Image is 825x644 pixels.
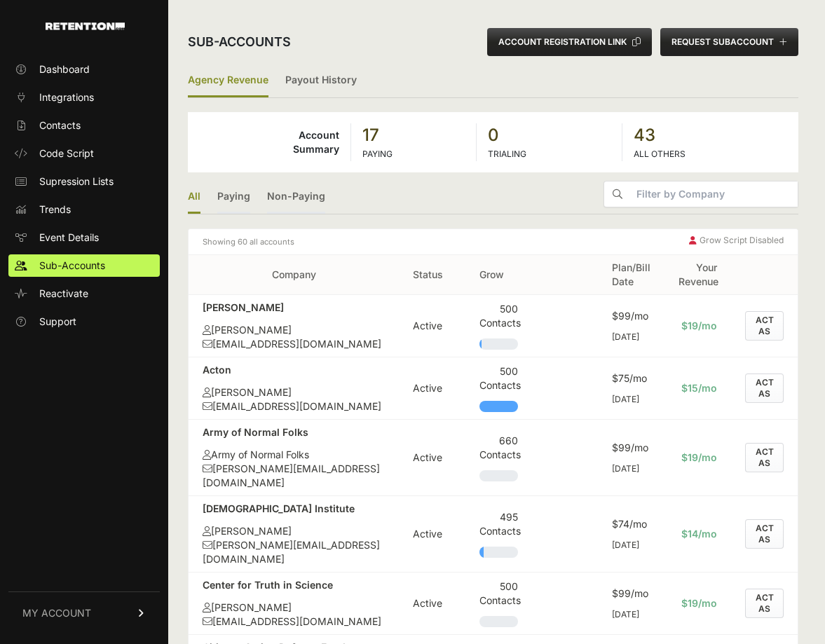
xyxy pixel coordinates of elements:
[203,462,385,490] div: [PERSON_NAME][EMAIL_ADDRESS][DOMAIN_NAME]
[203,363,385,377] div: Acton
[203,337,385,351] div: [EMAIL_ADDRESS][DOMAIN_NAME]
[689,235,784,249] div: Grow Script Disabled
[612,463,650,474] div: [DATE]
[22,606,91,620] span: MY ACCOUNT
[745,374,784,403] button: ACT AS
[39,146,94,160] span: Code Script
[203,615,385,629] div: [EMAIL_ADDRESS][DOMAIN_NAME]
[399,420,465,496] td: Active
[479,510,518,538] div: 495 Contacts
[664,295,731,357] td: $19/mo
[8,86,160,109] a: Integrations
[612,441,650,455] div: $99/mo
[267,181,325,214] a: Non-Paying
[612,609,650,620] div: [DATE]
[39,287,88,301] span: Reactivate
[479,364,518,392] div: 500 Contacts
[634,149,686,159] label: ALL OTHERS
[8,282,160,305] a: Reactivate
[8,198,160,221] a: Trends
[39,203,71,217] span: Trends
[399,573,465,635] td: Active
[188,123,351,161] td: Account Summary
[39,118,81,132] span: Contacts
[8,58,160,81] a: Dashboard
[487,28,652,56] button: ACCOUNT REGISTRATION LINK
[664,255,731,295] th: Your Revenue
[203,235,294,249] small: Showing 60 all accounts
[203,601,385,615] div: [PERSON_NAME]
[203,399,385,413] div: [EMAIL_ADDRESS][DOMAIN_NAME]
[660,28,798,56] button: REQUEST SUBACCOUNT
[188,64,268,97] label: Agency Revenue
[479,580,518,608] div: 500 Contacts
[488,149,526,159] label: TRIALING
[46,22,125,30] img: Retention.com
[8,591,160,634] a: MY ACCOUNT
[399,255,465,295] th: Status
[745,519,784,549] button: ACT AS
[8,170,160,193] a: Supression Lists
[745,311,784,341] button: ACT AS
[664,357,731,420] td: $15/mo
[465,255,532,295] th: Grow
[362,149,393,159] label: PAYING
[203,323,385,337] div: [PERSON_NAME]
[39,174,114,189] span: Supression Lists
[488,124,611,146] strong: 0
[8,114,160,137] a: Contacts
[362,124,465,146] strong: 17
[612,371,650,385] div: $75/mo
[612,540,650,551] div: [DATE]
[745,443,784,472] button: ACT AS
[399,357,465,420] td: Active
[479,470,518,481] div: Plan Usage: 0%
[203,385,385,399] div: [PERSON_NAME]
[612,331,650,343] div: [DATE]
[631,181,798,207] input: Filter by Company
[612,309,650,323] div: $99/mo
[203,301,385,315] div: [PERSON_NAME]
[399,295,465,357] td: Active
[8,254,160,277] a: Sub-Accounts
[664,496,731,573] td: $14/mo
[399,496,465,573] td: Active
[664,420,731,496] td: $19/mo
[479,547,518,558] div: Plan Usage: 12%
[8,142,160,165] a: Code Script
[8,310,160,333] a: Support
[479,616,518,627] div: Plan Usage: 0%
[39,259,105,273] span: Sub-Accounts
[203,425,385,439] div: Army of Normal Folks
[479,401,518,412] div: Plan Usage: 274%
[203,524,385,538] div: [PERSON_NAME]
[39,62,90,76] span: Dashboard
[285,64,357,97] a: Payout History
[612,394,650,405] div: [DATE]
[745,589,784,618] button: ACT AS
[39,231,99,245] span: Event Details
[217,181,250,214] a: Paying
[8,226,160,249] a: Event Details
[479,302,518,330] div: 500 Contacts
[39,90,94,104] span: Integrations
[598,255,664,295] th: Plan/Bill Date
[189,255,399,295] th: Company
[39,315,76,329] span: Support
[203,538,385,566] div: [PERSON_NAME][EMAIL_ADDRESS][DOMAIN_NAME]
[479,434,518,462] div: 660 Contacts
[479,338,518,350] div: Plan Usage: 5%
[203,448,385,462] div: Army of Normal Folks
[203,502,385,516] div: [DEMOGRAPHIC_DATA] Institute
[612,587,650,601] div: $99/mo
[664,573,731,635] td: $19/mo
[612,517,650,531] div: $74/mo
[203,578,385,592] div: Center for Truth in Science
[634,124,787,146] strong: 43
[188,32,291,52] h2: Sub-accounts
